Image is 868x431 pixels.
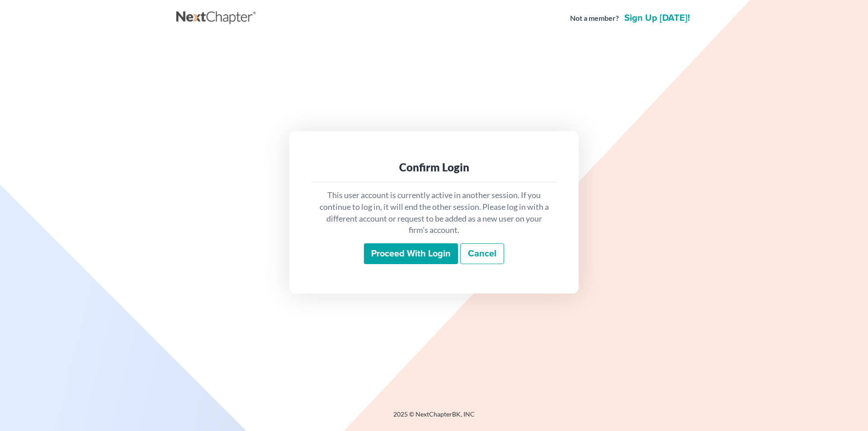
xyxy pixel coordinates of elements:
input: Proceed with login [364,243,458,264]
div: Confirm Login [318,160,550,175]
div: 2025 © NextChapterBK, INC [176,410,692,426]
p: This user account is currently active in another session. If you continue to log in, it will end ... [318,189,550,236]
a: Cancel [460,243,504,264]
strong: Not a member? [570,13,619,24]
a: Sign up [DATE]! [623,14,692,23]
